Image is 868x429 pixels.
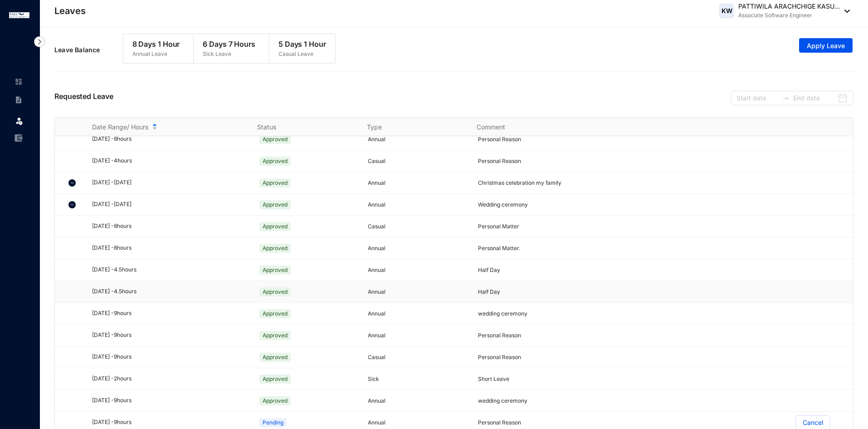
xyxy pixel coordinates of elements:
span: Short Leave [478,375,509,382]
img: contract-unselected.99e2b2107c0a7dd48938.svg [15,96,23,104]
div: [DATE] - 9 hours [92,331,247,340]
p: 8 Days 1 Hour [132,39,180,49]
span: Personal Reason [478,419,521,426]
p: Annual [368,331,467,340]
div: [DATE] - 8 hours [92,135,247,143]
input: End date [793,93,835,103]
input: Start date [736,93,779,103]
p: Sick [368,375,467,384]
p: Annual [368,178,467,187]
p: Annual [368,396,467,405]
p: Casual Leave [278,49,326,59]
span: Personal Matter [478,223,519,230]
span: Approved [259,287,291,296]
span: Approved [259,178,291,187]
span: Approved [259,157,291,166]
span: Approved [259,353,291,362]
p: Annual [368,200,467,209]
span: KW [721,8,732,14]
span: wedding ceremony [478,397,527,404]
span: Personal Reason [478,158,521,164]
p: Annual [368,244,467,253]
div: [DATE] - [DATE] [92,200,247,209]
p: Annual [368,135,467,144]
span: Half Day [478,266,500,273]
span: Approved [259,135,291,144]
span: swap-right [782,94,790,102]
img: nav-icon-right.af6afadce00d159da59955279c43614e.svg [34,36,45,47]
span: Approved [259,309,291,318]
li: Contracts [7,91,29,109]
span: Personal Reason [478,332,521,339]
div: [DATE] - [DATE] [92,178,247,187]
span: Half Day [478,288,500,295]
p: Casual [368,222,467,231]
p: 6 Days 7 Hours [203,39,255,49]
span: Approved [259,266,291,275]
img: logo [9,12,29,18]
div: [DATE] - 8 hours [92,222,247,231]
div: [DATE] - 4.5 hours [92,287,247,296]
span: Approved [259,375,291,384]
p: Annual [368,418,467,427]
p: Associate Software Engineer [738,11,840,20]
span: to [782,94,790,102]
th: Comment [466,118,575,136]
img: leave.99b8a76c7fa76a53782d.svg [15,116,24,125]
p: Annual [368,309,467,318]
p: Leave Balance [54,45,123,54]
p: Casual [368,353,467,362]
li: Home [7,73,29,91]
img: home-unselected.a29eae3204392db15eaf.svg [15,78,23,86]
img: chevron-down.5dccb45ca3e6429452e9960b4a33955c.svg [68,179,76,187]
img: chevron-down.5dccb45ca3e6429452e9960b4a33955c.svg [68,201,76,208]
div: [DATE] - 9 hours [92,418,247,427]
th: Status [246,118,356,136]
button: Apply Leave [799,38,853,53]
span: Christmas celebration my family [478,179,561,186]
th: Type [356,118,466,136]
span: Pending [259,418,287,427]
p: Casual [368,157,467,166]
p: Annual [368,266,467,275]
span: Personal Reason [478,354,521,360]
span: Approved [259,331,291,340]
span: Date Range/ Hours [92,123,148,132]
div: [DATE] - 9 hours [92,309,247,318]
span: Approved [259,396,291,405]
div: [DATE] - 4.5 hours [92,266,247,274]
div: [DATE] - 9 hours [92,396,247,405]
p: 5 Days 1 Hour [278,39,326,49]
p: Sick Leave [203,49,255,59]
span: Approved [259,244,291,253]
span: Approved [259,200,291,209]
div: [DATE] - 9 hours [92,353,247,361]
div: [DATE] - 2 hours [92,375,247,383]
div: [DATE] - 8 hours [92,244,247,252]
span: wedding ceremony [478,310,527,317]
span: Personal Matter. [478,245,520,251]
img: expense-unselected.2edcf0507c847f3e9e96.svg [15,134,23,142]
p: Leaves [54,5,86,17]
li: Expenses [7,129,29,147]
p: PATTIWILA ARACHCHIGE KASU... [738,2,840,11]
p: Requested Leave [54,91,113,105]
p: Annual [368,287,467,296]
span: Personal Reason [478,136,521,143]
span: Wedding ceremony [478,201,528,208]
span: Approved [259,222,291,231]
p: Annual Leave [132,49,180,59]
div: [DATE] - 4 hours [92,157,247,165]
img: dropdown-black.8e83cc76930a90b1a4fdb6d089b7bf3a.svg [840,10,850,13]
span: Apply Leave [807,41,845,50]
